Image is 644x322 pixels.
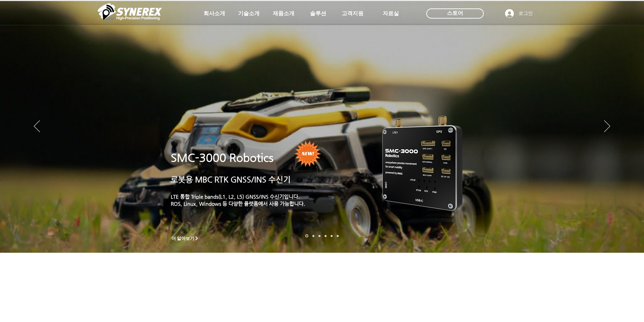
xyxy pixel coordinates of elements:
[168,234,202,243] a: 더 알아보기
[604,120,610,133] button: 다음
[171,236,195,242] span: 더 알아보기
[171,175,291,184] a: 로봇용 MBC RTK GNSS/INS 수신기
[500,7,538,20] button: 로그인
[312,235,314,237] a: 드론 8 - SMC 2000
[267,7,301,20] a: 제품소개
[301,7,335,20] a: 솔루션
[336,7,369,20] a: 고객지원
[204,10,225,17] span: 회사소개
[310,10,326,17] span: 솔루션
[197,7,231,20] a: 회사소개
[447,9,463,17] span: 스토어
[305,234,308,238] a: 로봇- SMC 2000
[516,10,535,17] span: 로그인
[171,151,273,164] a: SMC-3000 Robotics
[98,2,162,22] img: 씨너렉스_White_simbol_대지 1.png
[337,235,339,237] a: 정밀농업
[331,235,333,237] a: 로봇
[238,10,260,17] span: 기술소개
[342,10,363,17] span: 고객지원
[303,234,341,238] nav: 슬라이드
[383,10,399,17] span: 자료실
[34,120,40,133] button: 이전
[426,8,484,19] div: 스토어
[374,7,408,20] a: 자료실
[318,235,320,237] a: 측량 IoT
[373,106,473,219] img: KakaoTalk_20241224_155801212.png
[325,235,327,237] a: 자율주행
[273,10,294,17] span: 제품소개
[232,7,266,20] a: 기술소개
[171,201,305,206] a: ROS, Linux, Windows 등 다양한 플랫폼에서 사용 가능합니다.
[171,194,300,199] a: LTE 통합 Triple bands(L1, L2, L5) GNSS/INS 수신기입니다.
